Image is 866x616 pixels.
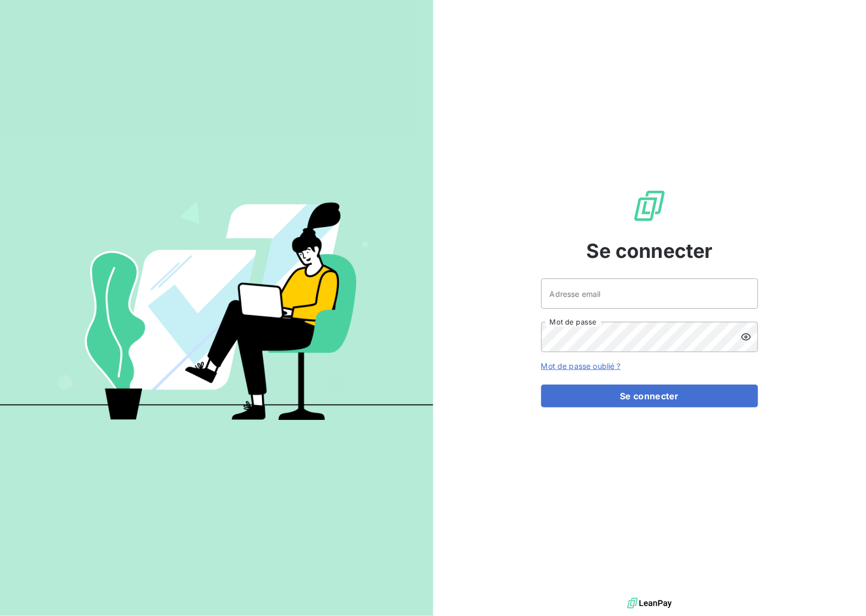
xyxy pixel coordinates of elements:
img: logo [627,595,672,612]
span: Se connecter [586,236,713,265]
button: Se connecter [541,385,758,407]
input: placeholder [541,278,758,309]
a: Mot de passe oublié ? [541,361,621,371]
img: Logo LeanPay [632,189,667,223]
